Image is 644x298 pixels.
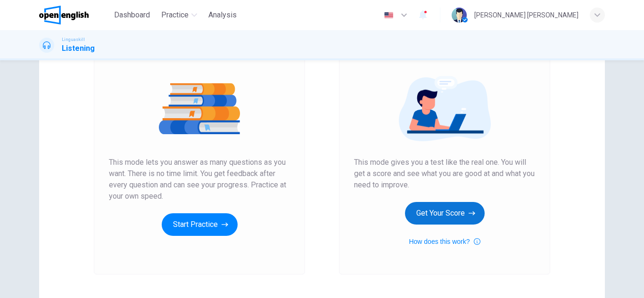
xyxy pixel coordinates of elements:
span: Analysis [208,9,237,21]
a: OpenEnglish logo [39,6,110,24]
span: Dashboard [114,9,150,21]
button: Analysis [205,7,240,24]
button: Get Your Score [405,202,485,225]
span: This mode gives you a test like the real one. You will get a score and see what you are good at a... [354,157,535,191]
button: Start Practice [162,213,238,236]
button: Practice [157,7,201,24]
img: Profile picture [452,8,467,23]
span: This mode lets you answer as many questions as you want. There is no time limit. You get feedback... [109,157,290,202]
button: Dashboard [110,7,154,24]
img: en [383,12,395,19]
img: OpenEnglish logo [39,6,89,24]
span: Linguaskill [62,36,85,43]
span: Practice [161,9,189,21]
div: [PERSON_NAME] [PERSON_NAME] [474,9,578,21]
h1: Listening [62,43,95,54]
button: How does this work? [409,236,480,247]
